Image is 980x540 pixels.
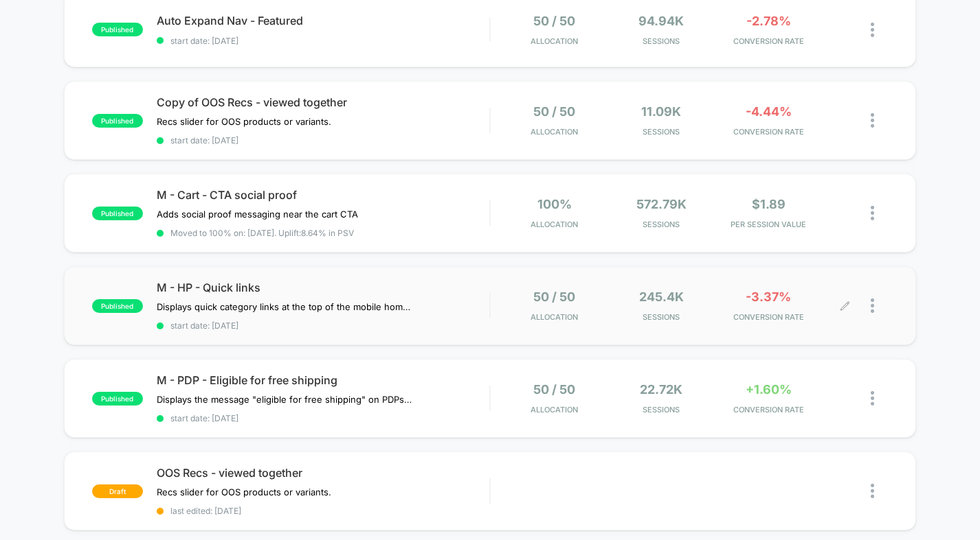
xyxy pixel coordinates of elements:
img: close [871,113,874,128]
span: 22.72k [640,382,682,397]
span: last edited: [DATE] [157,506,490,516]
span: Allocation [531,127,578,137]
span: Displays quick category links at the top of the mobile homepage [157,301,412,312]
span: Recs slider for OOS products or variants. [157,116,331,127]
span: -3.37% [746,290,791,304]
span: published [92,299,143,313]
span: M - HP - Quick links [157,281,490,294]
span: OOS Recs - viewed together [157,466,490,480]
span: Sessions [612,220,712,229]
span: Moved to 100% on: [DATE] . Uplift: 8.64% in PSV [170,228,354,238]
span: Displays the message "eligible for free shipping" on PDPs $85+ ([GEOGRAPHIC_DATA] only) [157,394,412,405]
span: 94.94k [638,14,684,28]
span: Auto Expand Nav - Featured [157,14,490,27]
span: published [92,207,143,220]
span: 11.09k [641,104,681,119]
img: close [871,298,874,313]
span: Recs slider for OOS products or variants. [157,486,331,497]
span: 50 / 50 [533,290,575,304]
span: Allocation [531,405,578,414]
span: M - Cart - CTA social proof [157,188,490,202]
img: close [871,391,874,406]
span: -4.44% [746,104,792,119]
span: Copy of OOS Recs - viewed together [157,95,490,109]
span: 50 / 50 [533,382,575,397]
img: close [871,484,874,498]
span: Sessions [612,312,712,322]
span: +1.60% [746,382,792,397]
span: CONVERSION RATE [718,405,818,414]
span: Sessions [612,36,712,46]
span: 572.79k [636,197,687,211]
span: start date: [DATE] [157,413,490,423]
span: published [92,114,143,128]
span: -2.78% [746,14,791,28]
img: close [871,23,874,37]
span: draft [92,484,143,498]
span: PER SESSION VALUE [718,220,818,229]
span: start date: [DATE] [157,135,490,145]
span: published [92,23,143,36]
img: close [871,206,874,220]
span: Allocation [531,312,578,322]
span: M - PDP - Eligible for free shipping [157,373,490,387]
span: Adds social proof messaging near the cart CTA [157,209,358,220]
span: $1.89 [752,197,786,211]
span: Allocation [531,36,578,46]
span: CONVERSION RATE [718,127,818,137]
span: start date: [DATE] [157,36,490,46]
span: 100% [537,197,572,211]
span: Sessions [612,127,712,137]
span: Allocation [531,220,578,229]
span: Sessions [612,405,712,414]
span: 50 / 50 [533,14,575,28]
span: CONVERSION RATE [718,36,818,46]
span: 50 / 50 [533,104,575,119]
span: published [92,392,143,406]
span: CONVERSION RATE [718,312,818,322]
span: 245.4k [639,290,684,304]
span: start date: [DATE] [157,320,490,331]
